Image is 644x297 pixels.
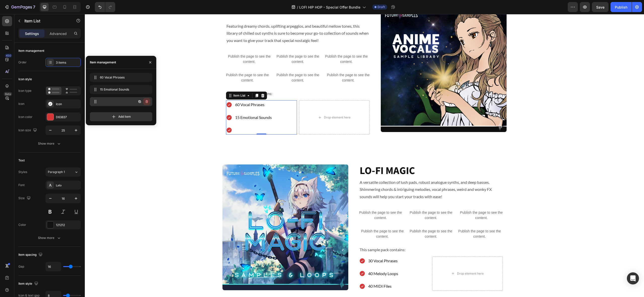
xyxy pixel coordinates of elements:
div: Font [18,183,25,187]
p: Publish the page to see the content. [325,196,367,206]
div: Icon size [18,127,38,134]
div: D63837 [56,115,80,119]
span: Draft [377,5,385,9]
div: Show more [38,141,61,146]
button: Save [592,2,609,12]
p: Publish the page to see the content. [141,58,184,69]
div: Lato [56,183,80,188]
p: 40 Melody Loops [283,256,313,263]
div: Styles [18,170,27,174]
p: Publish the page to see the content. [375,196,418,206]
div: Icon [56,102,80,106]
div: Rich Text Editor. Editing area: main [149,112,188,120]
div: Drop element here [239,101,266,105]
p: This sample pack contains: [142,76,284,83]
div: Rich Text Editor. Editing area: main [149,86,188,95]
div: Undo/Redo [95,2,115,12]
div: Show more [38,235,61,240]
div: Color [18,223,26,227]
p: Publish the page to see the content. [192,58,234,69]
div: Rich Text Editor. Editing area: main [149,99,188,108]
p: This sample pack contains: [275,232,418,239]
p: Publish the page to see the content. [274,215,321,225]
div: Text [18,158,25,163]
span: / [297,5,298,10]
button: Show more [18,233,81,242]
div: Item management [90,60,116,65]
div: Icon [18,102,24,106]
img: gempages_525260146855641949-542024d4-3507-44d7-9ae0-487dbe813a5d.jpg [138,150,263,276]
span: Add item [118,114,131,119]
p: Publish the page to see the content. [323,215,369,225]
span: 60 Vocal Phrases [100,75,140,80]
p: 40 MIDI Files [283,269,313,276]
div: Item List [147,79,162,84]
span: LOFI HIP HOP - Special Offer Bundle [299,5,360,10]
div: Beta [4,92,12,96]
div: Gap [18,264,24,269]
span: Paragraph 1 [48,170,65,174]
span: Save [596,5,604,9]
p: Item List [24,18,67,24]
div: Icon color [18,115,32,119]
p: 15 Emotional Sounds [150,100,187,107]
button: 7 [2,2,37,12]
p: Publish the page to see the content. [190,40,236,50]
div: Drop element here [372,258,399,262]
p: Publish the page to see the content. [238,40,285,50]
div: Size [18,195,32,202]
p: Publish the page to see the content. [274,196,317,206]
p: Advanced [50,31,67,36]
p: Publish the page to see the content. [371,215,418,225]
div: Item spacing [18,251,44,258]
div: 450 [5,54,12,58]
p: Publish the page to see the content. [141,40,188,50]
button: Paragraph 1 [46,167,81,177]
p: 30 Vocal Phrases [283,243,313,250]
div: 3 items [56,60,80,65]
iframe: Design area [85,14,644,297]
div: 121212 [56,223,80,227]
p: Settings [25,31,39,36]
span: 15 Emotional Sounds [100,87,140,92]
div: Icon type [18,89,31,93]
button: Show more [18,139,81,148]
h2: LO-FI MAGIC [274,150,418,164]
div: Item style [18,280,39,287]
button: Publish [611,2,632,12]
div: Icon style [18,77,32,81]
p: 60 Vocal Phrases [150,87,187,94]
div: Order [18,60,27,65]
p: Publish the page to see the content. [242,58,285,69]
p: 7 [33,4,35,10]
p: A versatile collection of lush pads, robust analogue synths, and deep basses. Shimmering chords &... [275,165,418,186]
div: Item management [18,49,44,53]
div: Open Intercom Messenger [627,272,639,284]
input: Auto [46,262,61,271]
div: Publish [615,5,627,10]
